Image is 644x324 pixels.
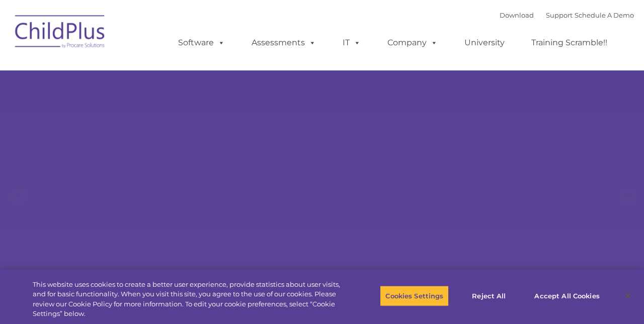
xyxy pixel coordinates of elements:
button: Cookies Settings [380,286,449,307]
div: This website uses cookies to create a better user experience, provide statistics about user visit... [33,280,354,319]
a: University [454,33,515,53]
a: Download [500,11,534,19]
a: Assessments [242,33,326,53]
a: Support [546,11,573,19]
a: Training Scramble!! [521,33,617,53]
font: | [500,11,634,19]
img: ChildPlus by Procare Solutions [10,8,111,58]
button: Accept All Cookies [529,286,605,307]
a: IT [333,33,371,53]
a: Software [168,33,235,53]
a: Company [377,33,448,53]
button: Reject All [457,286,520,307]
button: Close [617,285,639,307]
a: Schedule A Demo [575,11,634,19]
